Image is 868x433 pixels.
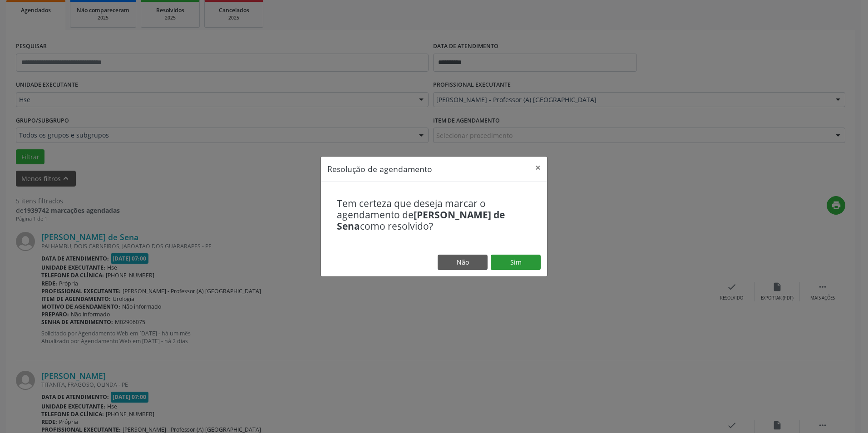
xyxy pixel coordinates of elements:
[438,255,488,270] button: Não
[337,208,505,232] b: [PERSON_NAME] de Sena
[337,198,531,232] h4: Tem certeza que deseja marcar o agendamento de como resolvido?
[529,157,547,179] button: Close
[327,163,432,175] h5: Resolução de agendamento
[491,255,541,270] button: Sim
